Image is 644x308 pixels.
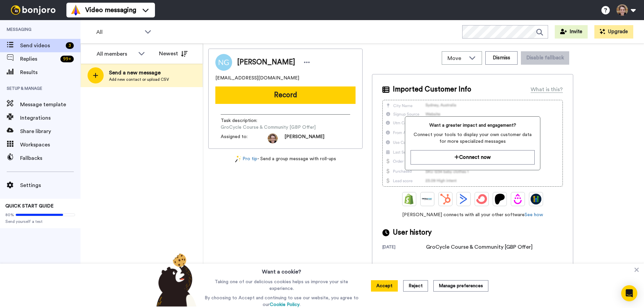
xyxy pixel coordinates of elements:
[237,57,295,67] span: [PERSON_NAME]
[594,25,633,39] button: Upgrade
[268,133,278,143] img: e73ce963-af64-4f34-a3d2-9acdfc157b43-1553003914.jpg
[411,122,534,129] span: Want a greater impact and engagement?
[440,194,451,204] img: Hubspot
[235,156,257,163] a: Pro tip
[485,51,518,65] button: Dismiss
[371,280,398,292] button: Accept
[382,211,563,218] span: [PERSON_NAME] connects with all your other software
[154,47,193,60] button: Newest
[458,194,469,204] img: ActiveCampaign
[215,54,232,71] img: Image of Nick Greaves
[97,50,135,58] div: All members
[215,75,299,81] span: [EMAIL_ADDRESS][DOMAIN_NAME]
[20,68,80,76] span: Results
[411,150,534,165] button: Connect now
[203,279,360,292] p: Taking one of our delicious cookies helps us improve your site experience.
[521,51,569,65] button: Disable fallback
[531,194,541,204] img: GoHighLevel
[513,194,523,204] img: Drip
[221,133,268,143] span: Assigned to:
[150,253,200,307] img: bear-with-cookie.png
[393,84,471,95] span: Imported Customer Info
[433,280,488,292] button: Manage preferences
[215,86,356,104] button: Record
[221,124,316,131] span: GroCycle Course & Community [GBP Offer]
[531,85,563,94] div: What is this?
[8,5,58,15] img: bj-logo-header-white.svg
[393,228,432,238] span: User history
[525,212,543,217] a: See how
[5,219,75,224] span: Send yourself a test
[109,69,169,77] span: Send a new message
[284,133,324,143] span: [PERSON_NAME]
[270,302,300,307] a: Cookie Policy
[20,114,80,122] span: Integrations
[203,295,360,308] p: By choosing to Accept and continuing to use our website, you agree to our .
[5,212,14,218] span: 80%
[20,55,58,63] span: Replies
[235,156,241,163] img: magic-wand.svg
[20,42,63,50] span: Send videos
[20,154,80,162] span: Fallbacks
[447,54,466,62] span: Move
[5,204,54,208] span: QUICK START GUIDE
[411,131,534,145] span: Connect your tools to display your own customer data for more specialized messages
[422,194,433,204] img: Ontraport
[70,5,81,15] img: vm-color.svg
[96,28,141,36] span: All
[476,194,487,204] img: ConvertKit
[262,264,301,276] h3: Want a cookie?
[20,127,80,135] span: Share library
[20,101,80,109] span: Message template
[555,25,588,39] button: Invite
[382,244,426,251] div: [DATE]
[20,141,80,149] span: Workspaces
[494,194,505,204] img: Patreon
[404,194,415,204] img: Shopify
[85,5,136,15] span: Video messaging
[621,285,637,301] div: Open Intercom Messenger
[221,117,268,124] span: Task description :
[109,77,169,82] span: Add new contact or upload CSV
[403,280,428,292] button: Reject
[426,243,533,251] div: GroCycle Course & Community [GBP Offer]
[66,42,74,49] div: 3
[208,156,363,163] div: - Send a group message with roll-ups
[60,56,74,62] div: 99 +
[20,181,80,189] span: Settings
